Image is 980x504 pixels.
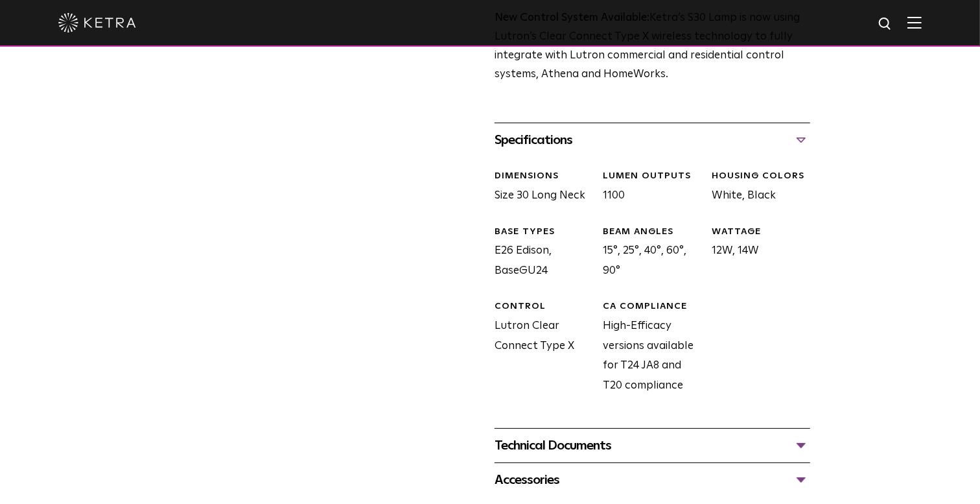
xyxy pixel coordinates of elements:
div: BASE TYPES [495,226,593,239]
div: Accessories [495,470,810,490]
div: WATTAGE [712,226,810,239]
div: Technical Documents [495,435,810,456]
div: Size 30 Long Neck [485,170,593,206]
div: High-Efficacy versions available for T24 JA8 and T20 compliance [594,300,702,396]
img: Hamburger%20Nav.svg [907,16,922,29]
div: HOUSING COLORS [712,170,810,183]
div: White, Black [702,170,810,206]
div: 15°, 25°, 40°, 60°, 90° [594,226,702,282]
img: search icon [878,16,894,32]
div: Specifications [495,130,810,150]
div: 12W, 14W [702,226,810,282]
div: CONTROL [495,300,593,313]
div: LUMEN OUTPUTS [603,170,702,183]
div: CA COMPLIANCE [603,300,702,313]
div: Lutron Clear Connect Type X [485,300,593,396]
div: 1100 [594,170,702,206]
div: E26 Edison, BaseGU24 [485,226,593,282]
img: ketra-logo-2019-white [58,13,136,32]
div: DIMENSIONS [495,170,593,183]
div: BEAM ANGLES [603,226,702,239]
